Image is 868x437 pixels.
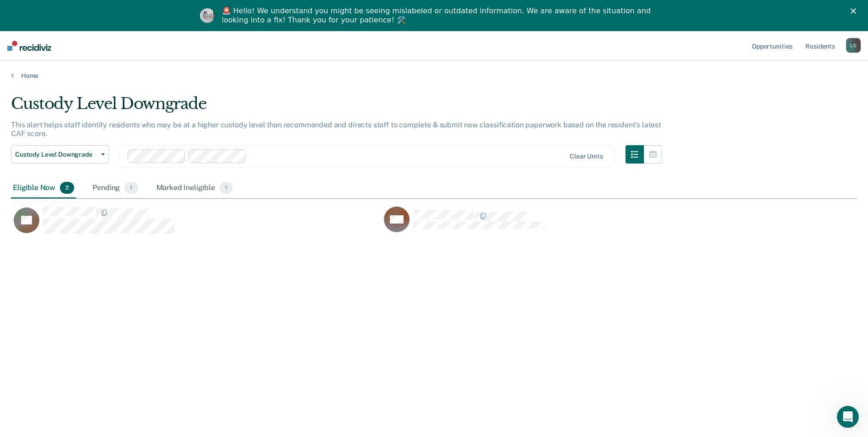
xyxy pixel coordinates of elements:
div: CaseloadOpportunityCell-00437703 [11,206,381,243]
div: Close [851,8,860,14]
div: L C [846,38,861,53]
a: Residents [803,31,837,60]
img: Recidiviz [7,41,51,51]
button: Custody Level Downgrade [11,145,109,164]
a: Home [11,71,857,80]
div: Eligible Now2 [11,178,76,198]
button: LC [846,38,861,53]
div: Marked Ineligible1 [155,178,235,198]
a: Opportunities [750,31,794,60]
span: Custody Level Downgrade [15,151,97,158]
div: Custody Level Downgrade [11,94,662,120]
div: Pending1 [91,178,140,198]
p: This alert helps staff identify residents who may be at a higher custody level than recommended a... [11,120,661,138]
span: 1 [220,182,233,194]
span: 2 [60,182,74,194]
span: 1 [124,182,138,194]
div: CaseloadOpportunityCell-00581340 [381,206,751,243]
img: Profile image for Kim [200,8,215,23]
div: 🚨 Hello! We understand you might be seeing mislabeled or outdated information. We are aware of th... [222,6,654,25]
iframe: Intercom live chat [837,406,859,428]
div: Clear units [570,153,603,160]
